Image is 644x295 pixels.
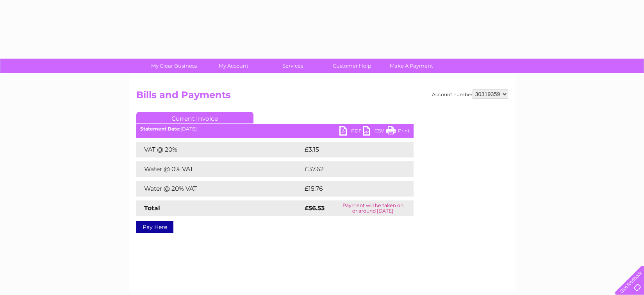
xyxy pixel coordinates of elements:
[305,204,325,212] strong: £56.53
[363,126,386,138] a: CSV
[136,181,303,197] td: Water @ 20% VAT
[136,221,173,233] a: Pay Here
[303,142,394,157] td: £3.15
[303,161,398,177] td: £37.62
[303,181,397,197] td: £15.76
[144,204,160,212] strong: Total
[136,112,253,123] a: Current Invoice
[320,59,384,73] a: Customer Help
[339,126,363,138] a: PDF
[136,89,508,104] h2: Bills and Payments
[260,59,325,73] a: Services
[142,59,206,73] a: My Clear Business
[386,126,410,138] a: Print
[140,126,180,132] b: Statement Date:
[201,59,266,73] a: My Account
[332,200,414,216] td: Payment will be taken on or around [DATE]
[432,89,508,99] div: Account number
[379,59,444,73] a: Make A Payment
[136,161,303,177] td: Water @ 0% VAT
[136,126,414,132] div: [DATE]
[136,142,303,157] td: VAT @ 20%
